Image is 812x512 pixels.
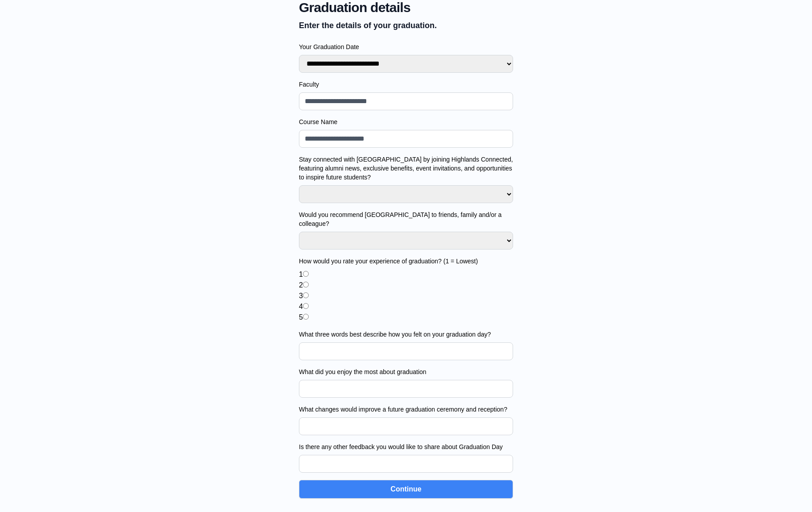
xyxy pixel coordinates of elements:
[299,210,513,228] label: Would you recommend [GEOGRAPHIC_DATA] to friends, family and/or a colleague?
[299,19,513,32] p: Enter the details of your graduation.
[299,80,513,89] label: Faculty
[299,303,303,310] label: 4
[299,313,303,321] label: 5
[299,330,513,339] label: What three words best describe how you felt on your graduation day?
[299,480,513,499] button: Continue
[299,257,513,266] label: How would you rate your experience of graduation? (1 = Lowest)
[299,271,303,278] label: 1
[299,405,513,414] label: What changes would improve a future graduation ceremony and reception?
[299,292,303,300] label: 3
[299,281,303,289] label: 2
[299,442,513,451] label: Is there any other feedback you would like to share about Graduation Day
[299,155,513,182] label: Stay connected with [GEOGRAPHIC_DATA] by joining Highlands Connected, featuring alumni news, excl...
[299,367,513,376] label: What did you enjoy the most about graduation
[299,42,513,51] label: Your Graduation Date
[299,117,513,126] label: Course Name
